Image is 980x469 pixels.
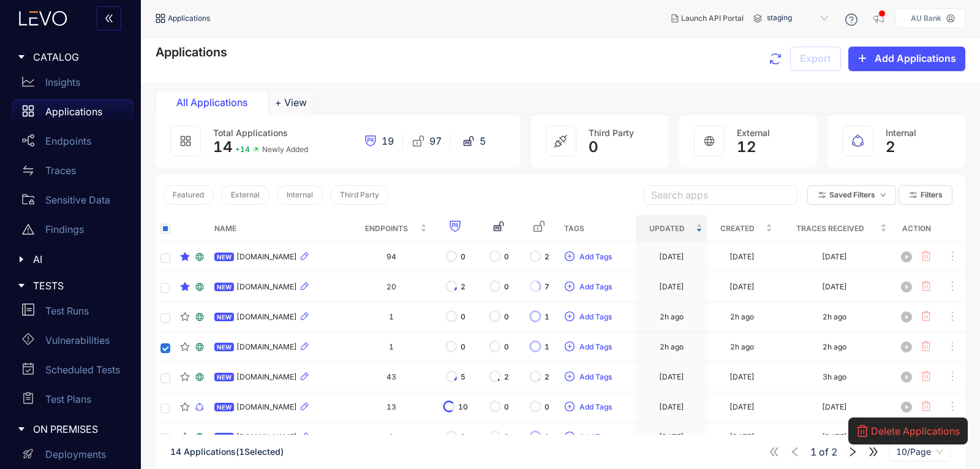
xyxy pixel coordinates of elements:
div: [DATE] [659,433,684,441]
button: ellipsis [946,247,959,267]
div: [DATE] [729,283,755,291]
div: 2h ago [660,343,684,351]
p: Scheduled Tests [45,364,120,375]
span: Add Tags [579,433,612,441]
div: [DATE] [822,253,847,261]
button: plus-circleAdd Tags [564,337,612,357]
span: Newly Added [262,145,308,154]
span: [DOMAIN_NAME] [236,433,297,441]
span: 0 [504,283,509,291]
span: of [810,446,837,457]
span: double-right [868,446,879,457]
button: plus-circleAdd Tags [564,307,612,327]
span: Third Party [340,191,379,199]
a: Sensitive Data [12,188,134,217]
span: 0 [504,403,509,411]
span: NEW [214,343,234,351]
span: caret-right [17,255,26,264]
th: Traces Received [777,215,892,242]
button: Third Party [330,185,389,205]
span: star [180,312,190,322]
span: 2 [504,373,509,381]
span: 0 [461,433,466,441]
div: 2h ago [823,343,846,351]
div: 2h ago [730,313,754,321]
button: ellipsis [946,367,959,387]
span: Updated [641,222,693,235]
button: Internal [277,185,323,205]
span: Launch API Portal [681,14,744,23]
span: + 14 [235,145,250,154]
span: star [180,432,190,442]
span: double-left [104,13,114,25]
a: Vulnerabilities [12,328,134,357]
span: [DOMAIN_NAME] [236,403,297,411]
div: 2h ago [730,343,754,351]
button: ellipsis [946,337,959,357]
a: Insights [12,70,134,99]
button: plusAdd Applications [848,47,965,71]
span: Applications [156,45,227,59]
span: star [180,282,190,292]
span: 0 [461,313,466,321]
button: plus-circleAdd Tags [564,427,612,447]
button: Delete Applications [856,421,960,441]
span: plus-circle [565,372,575,383]
td: 1 [350,422,432,452]
span: caret-right [17,425,26,433]
a: Applications [12,99,134,129]
p: Applications [45,106,102,117]
div: [DATE] [729,403,755,411]
div: [DATE] [729,433,755,441]
span: [DOMAIN_NAME] [236,373,297,381]
th: Tags [559,215,636,242]
span: 0 [504,433,509,441]
div: TESTS [7,273,134,299]
span: NEW [214,373,234,381]
span: 0 [589,139,598,156]
th: Created [707,215,777,242]
span: 19 [382,135,394,147]
span: ON PREMISES [33,424,124,435]
button: ellipsis [946,277,959,297]
div: [DATE] [822,283,847,291]
p: Test Plans [45,394,91,405]
p: AU Bank [911,14,941,23]
span: NEW [214,313,234,321]
span: star [180,372,190,382]
span: NEW [214,283,234,291]
div: 3h ago [823,373,846,381]
span: 10 [458,403,468,411]
span: 14 Applications [170,446,236,457]
span: plus [858,53,867,64]
span: Created [712,222,763,235]
td: 43 [350,362,432,392]
span: plus-circle [565,281,575,292]
p: Traces [45,165,76,176]
button: Featured [163,185,214,205]
span: 1 [810,446,816,457]
div: [DATE] [659,253,684,261]
span: TESTS [33,280,124,291]
span: 5 [461,373,466,381]
span: 2 [545,373,549,381]
span: Applications [168,14,210,23]
span: AI [33,254,124,265]
span: 12 [737,139,756,156]
span: NEW [214,253,234,261]
p: Vulnerabilities [45,335,110,346]
p: Endpoints [45,135,91,147]
a: Test Runs [12,299,134,328]
span: Add Tags [579,343,612,351]
span: star [180,252,190,262]
div: [DATE] [659,283,684,291]
button: plus-circleAdd Tags [564,397,612,417]
div: 2h ago [660,313,684,321]
span: 97 [429,135,442,147]
div: CATALOG [7,44,134,70]
td: 94 [350,242,432,272]
span: [DOMAIN_NAME] [236,313,297,321]
span: NEW [214,433,234,441]
th: Action [892,215,941,242]
span: 2 [831,446,837,457]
